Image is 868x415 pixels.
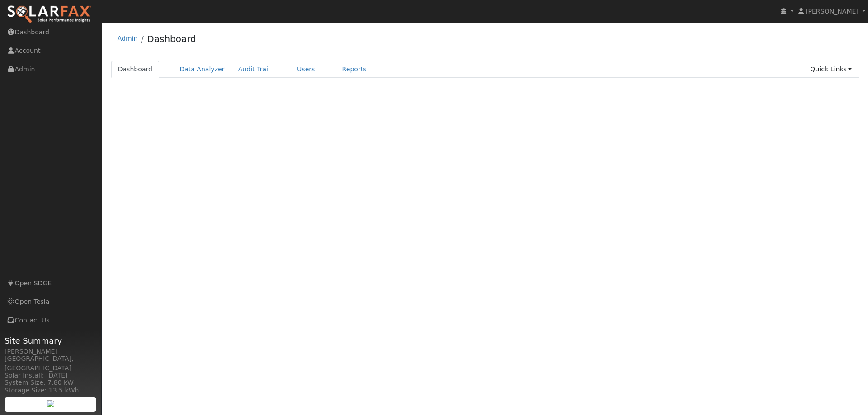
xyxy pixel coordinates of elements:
span: [PERSON_NAME] [806,8,859,15]
a: Reports [335,61,373,78]
img: retrieve [47,400,54,407]
div: Storage Size: 13.5 kWh [5,386,97,395]
a: Data Analyzer [173,61,231,78]
span: Site Summary [5,335,97,347]
div: Solar Install: [DATE] [5,371,97,380]
a: Quick Links [803,61,859,78]
a: Dashboard [111,61,160,78]
a: Admin [118,35,138,42]
img: SolarFax [7,5,92,24]
div: [GEOGRAPHIC_DATA], [GEOGRAPHIC_DATA] [5,354,97,373]
div: [PERSON_NAME] [5,347,97,356]
a: Audit Trail [231,61,277,78]
a: Dashboard [147,33,196,44]
div: System Size: 7.80 kW [5,378,97,387]
a: Users [290,61,322,78]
